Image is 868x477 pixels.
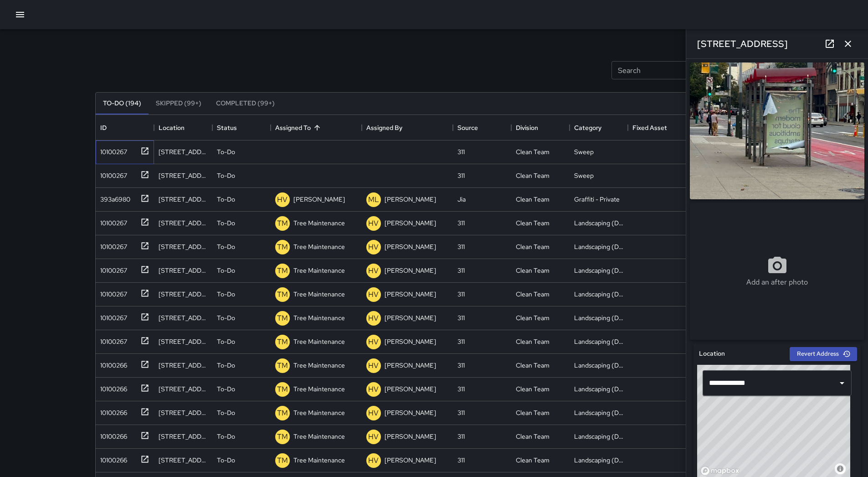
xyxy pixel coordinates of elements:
div: Location [159,115,185,140]
p: TM [277,455,288,466]
div: 10100266 [97,404,127,417]
div: Clean Team [516,266,550,275]
div: Clean Team [516,242,550,251]
p: HV [368,218,379,229]
div: Status [212,115,271,140]
div: 311 [457,408,465,417]
p: HV [368,242,379,253]
p: To-Do [217,195,235,204]
div: 311 [457,218,465,228]
div: 311 [457,432,465,441]
div: 1065 Mission Street [159,218,208,228]
div: Clean Team [516,195,550,204]
div: 10100267 [97,167,127,180]
div: Landscaping (DG & Weeds) [574,361,623,370]
p: To-Do [217,171,235,180]
div: Fixed Asset [632,115,667,140]
p: TM [277,337,288,347]
div: 485 Tehama Street [159,384,208,394]
div: 311 [457,384,465,394]
p: To-Do [217,313,235,322]
div: 10100267 [97,310,127,322]
p: To-Do [217,361,235,370]
div: Category [574,115,601,140]
div: 517 Natoma Street [159,432,208,441]
div: 10100267 [97,333,127,346]
div: 98 7th Street [159,147,208,156]
p: To-Do [217,337,235,346]
div: Clean Team [516,456,550,465]
p: TM [277,242,288,253]
div: 10100267 [97,215,127,228]
div: 10100266 [97,452,127,465]
div: Division [516,115,538,140]
div: Division [511,115,570,140]
p: TM [277,313,288,324]
div: Assigned To [275,115,311,140]
div: Clean Team [516,337,550,346]
div: Clean Team [516,408,550,417]
p: Tree Maintenance [293,313,345,322]
p: HV [368,408,379,419]
div: Sweep [574,147,594,156]
button: Sort [311,121,324,134]
p: [PERSON_NAME] [385,432,436,441]
button: Skipped (99+) [149,93,209,114]
div: Sweep [574,171,594,180]
p: Tree Maintenance [293,384,345,394]
div: 311 [457,171,465,180]
p: [PERSON_NAME] [385,290,436,299]
div: 10100267 [97,262,127,275]
p: [PERSON_NAME] [385,266,436,275]
div: 479 Natoma Street [159,456,208,465]
div: 311 [457,456,465,465]
p: HV [368,360,379,371]
div: Landscaping (DG & Weeds) [574,384,623,394]
div: Jia [457,195,466,204]
div: Assigned To [271,115,362,140]
div: Fixed Asset [628,115,686,140]
p: To-Do [217,432,235,441]
p: To-Do [217,218,235,228]
div: 444 Tehama Street [159,242,208,251]
p: Tree Maintenance [293,337,345,346]
p: TM [277,360,288,371]
p: To-Do [217,456,235,465]
div: Source [457,115,478,140]
div: Location [154,115,212,140]
div: 311 [457,337,465,346]
p: ML [368,194,379,205]
p: HV [368,289,379,300]
div: 10100266 [97,381,127,394]
div: Status [217,115,237,140]
p: [PERSON_NAME] [385,242,436,251]
div: 1131 Mission Street [159,290,208,299]
div: 1385 Mission Street [159,313,208,322]
p: HV [368,337,379,347]
div: 393a6980 [97,191,130,204]
p: [PERSON_NAME] [385,408,436,417]
p: Tree Maintenance [293,432,345,441]
p: HV [277,194,288,205]
p: Tree Maintenance [293,456,345,465]
div: ID [100,115,107,140]
div: Assigned By [362,115,453,140]
div: 1301 Mission Street [159,361,208,370]
div: 251 6th Street [159,408,208,417]
p: TM [277,408,288,419]
div: Assigned By [366,115,402,140]
div: Clean Team [516,218,550,228]
p: Tree Maintenance [293,290,345,299]
p: To-Do [217,290,235,299]
div: Landscaping (DG & Weeds) [574,242,623,251]
p: Tree Maintenance [293,361,345,370]
div: 311 [457,290,465,299]
p: [PERSON_NAME] [385,195,436,204]
div: Landscaping (DG & Weeds) [574,432,623,441]
div: Landscaping (DG & Weeds) [574,408,623,417]
p: [PERSON_NAME] [385,361,436,370]
div: Landscaping (DG & Weeds) [574,456,623,465]
div: 311 [457,313,465,322]
p: HV [368,431,379,442]
div: 10100267 [97,144,127,156]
